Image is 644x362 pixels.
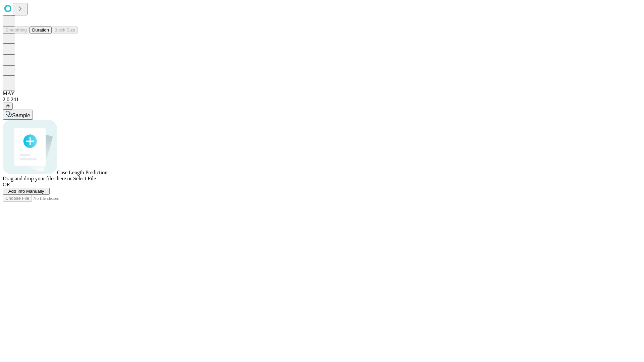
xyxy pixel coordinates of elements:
[57,170,107,175] span: Case Length Prediction
[3,103,13,110] button: @
[3,188,50,195] button: Add Info Manually
[52,26,78,34] button: Block Size
[3,26,30,34] button: Smoothing
[8,189,44,194] span: Add Info Manually
[3,90,641,97] div: MAY
[3,110,33,120] button: Sample
[3,97,641,103] div: 2.0.241
[5,104,10,109] span: @
[73,176,96,181] span: Select File
[3,176,72,181] span: Drag and drop your files here or
[3,182,10,187] span: OR
[12,113,30,118] span: Sample
[30,26,52,34] button: Duration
